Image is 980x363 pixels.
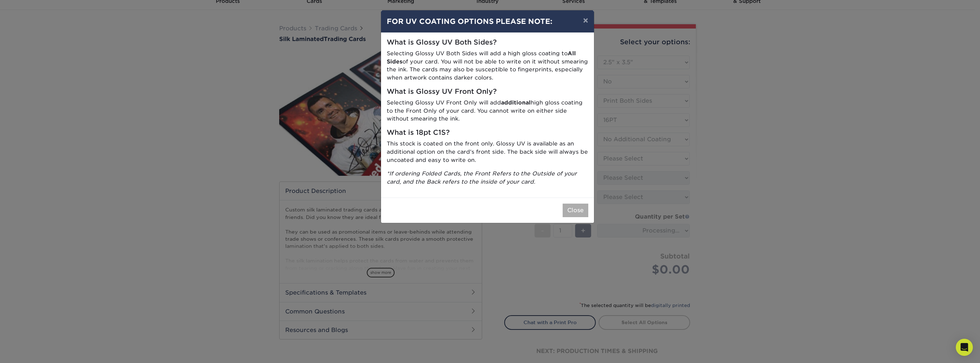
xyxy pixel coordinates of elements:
button: × [577,10,594,30]
h4: FOR UV COATING OPTIONS PLEASE NOTE: [387,16,588,27]
button: Close [563,204,588,217]
div: Open Intercom Messenger [956,339,973,356]
strong: additional [501,99,531,106]
strong: All Sides [387,50,576,65]
p: Selecting Glossy UV Front Only will add high gloss coating to the Front Only of your card. You ca... [387,99,588,123]
h5: What is Glossy UV Front Only? [387,88,588,96]
p: Selecting Glossy UV Both Sides will add a high gloss coating to of your card. You will not be abl... [387,50,588,82]
h5: What is Glossy UV Both Sides? [387,39,588,47]
h5: What is 18pt C1S? [387,129,588,137]
i: *If ordering Folded Cards, the Front Refers to the Outside of your card, and the Back refers to t... [387,170,577,185]
p: This stock is coated on the front only. Glossy UV is available as an additional option on the car... [387,140,588,164]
